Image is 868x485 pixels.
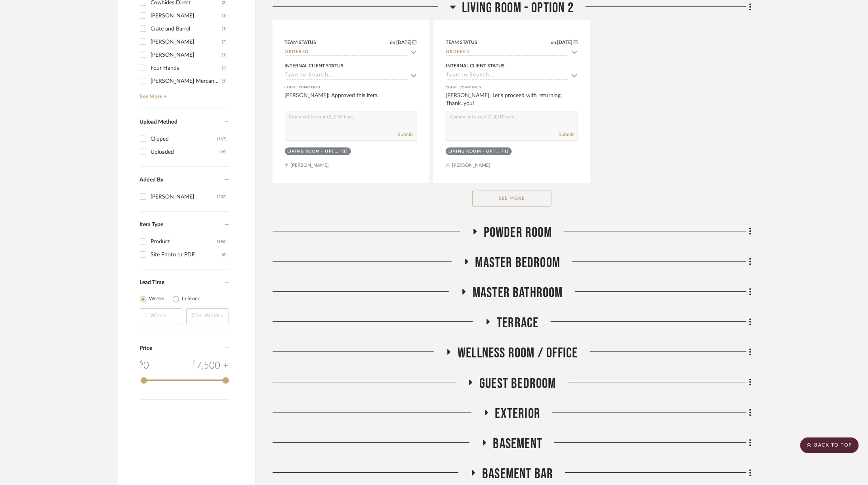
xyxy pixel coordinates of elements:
[800,437,859,453] scroll-to-top-button: BACK TO TOP
[551,40,557,45] span: on
[472,191,551,206] button: See More
[151,235,217,248] div: Product
[493,435,543,453] span: Basement
[220,146,227,158] div: (35)
[151,133,217,145] div: Clipped
[395,40,412,45] span: [DATE]
[222,36,227,48] div: (2)
[140,119,178,125] span: Upload Method
[222,248,227,261] div: (6)
[140,346,153,351] span: Price
[473,285,563,302] span: Master Bathroom
[140,308,183,324] input: 1 Week
[151,23,222,35] div: Crate and Barrel
[140,222,164,227] span: Item Type
[557,40,574,45] span: [DATE]
[217,191,227,203] div: (202)
[182,295,200,303] label: In Stock
[151,62,222,74] div: Four Hands
[222,62,227,74] div: (3)
[448,149,501,155] div: Living Room - Option 2
[222,10,227,22] div: (1)
[497,315,538,332] span: Terrace
[446,62,505,69] div: Internal Client Status
[502,149,509,155] div: (1)
[495,405,541,422] span: Exterior
[446,92,578,107] div: [PERSON_NAME]: Let's proceed with returning. Thank. you!
[151,191,217,203] div: [PERSON_NAME]
[458,345,578,362] span: Wellness Room / Office
[285,39,317,46] div: Team Status
[288,149,340,155] div: Living Room - Option 2
[151,10,222,22] div: [PERSON_NAME]
[446,72,568,80] input: Type to Search…
[193,359,229,373] div: 7,500 +
[222,23,227,35] div: (1)
[479,375,556,392] span: Guest Bedroom
[217,133,227,145] div: (167)
[151,36,222,48] div: [PERSON_NAME]
[482,466,553,483] span: Basement Bar
[138,88,229,100] a: See More +
[151,75,222,88] div: [PERSON_NAME] Mercantile Co.
[475,254,561,271] span: Master Bedroom
[222,49,227,61] div: (1)
[390,40,395,45] span: on
[484,224,552,241] span: Powder Room
[151,248,222,261] div: Site Photo or PDF
[151,49,222,61] div: [PERSON_NAME]
[285,49,408,56] input: Type to Search…
[222,75,227,88] div: (1)
[151,146,220,158] div: Uploaded
[341,149,348,155] div: (1)
[285,62,344,69] div: Internal Client Status
[186,308,229,324] input: 20+ Weeks
[140,280,165,285] span: Lead Time
[446,49,568,56] input: Type to Search…
[285,72,408,80] input: Type to Search…
[217,235,227,248] div: (196)
[559,131,574,138] button: Submit
[398,131,413,138] button: Submit
[140,177,164,183] span: Added By
[140,359,149,373] div: 0
[149,295,165,303] label: Weeks
[446,39,477,46] div: Team Status
[285,92,417,107] div: [PERSON_NAME]: Approved this item.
